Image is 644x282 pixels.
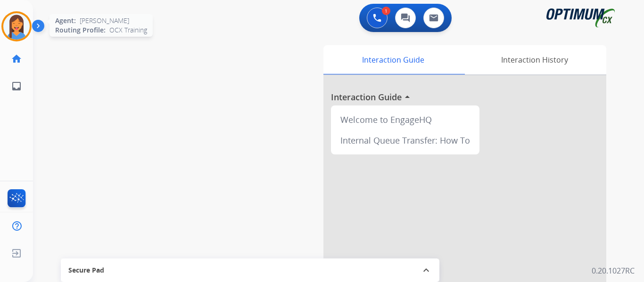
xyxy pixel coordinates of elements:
[462,45,606,74] div: Interaction History
[55,25,106,35] span: Routing Profile:
[335,130,476,151] div: Internal Queue Transfer: How To
[335,109,476,130] div: Welcome to EngageHQ
[323,45,462,74] div: Interaction Guide
[592,265,635,276] p: 0.20.1027RC
[11,81,22,92] mat-icon: inbox
[68,266,104,275] span: Secure Pad
[11,53,22,64] mat-icon: home
[382,7,390,15] div: 1
[3,13,30,40] img: avatar
[421,265,432,276] mat-icon: expand_less
[55,16,76,25] span: Agent:
[80,16,129,25] span: [PERSON_NAME]
[109,25,147,35] span: OCX Training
